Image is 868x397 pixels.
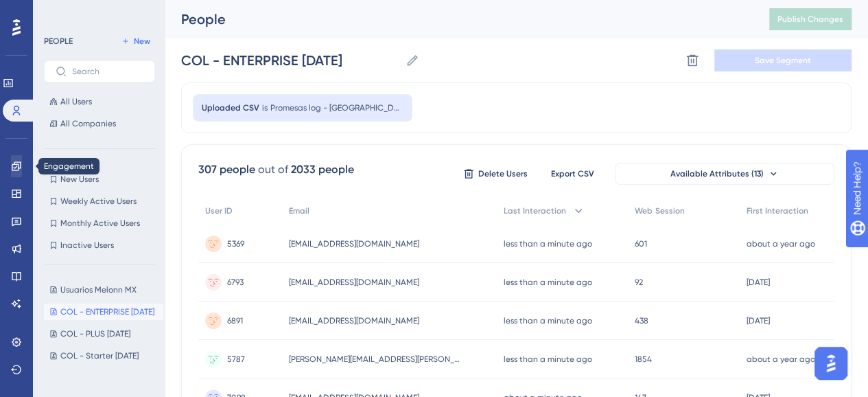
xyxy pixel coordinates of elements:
[747,205,808,216] span: First Interaction
[32,3,86,20] span: Need Help?
[198,161,255,178] div: 307 people
[44,282,163,298] button: Usuarios Melonn MX
[747,316,770,326] time: [DATE]
[635,315,648,326] span: 438
[60,240,114,251] span: Inactive Users
[205,205,233,216] span: User ID
[755,55,811,66] span: Save Segment
[44,215,155,231] button: Monthly Active Users
[478,168,528,179] span: Delete Users
[60,96,92,107] span: All Users
[202,102,259,113] span: Uploaded CSV
[134,36,150,47] span: New
[615,163,834,185] button: Available Attributes (13)
[60,218,140,229] span: Monthly Active Users
[44,36,73,47] div: PEOPLE
[227,354,245,365] span: 5787
[747,239,815,249] time: about a year ago
[60,284,137,295] span: Usuarios Melonn MX
[747,354,815,364] time: about a year ago
[117,33,155,49] button: New
[670,168,764,179] span: Available Attributes (13)
[60,306,154,317] span: COL - ENTERPRISE [DATE]
[227,277,244,288] span: 6793
[504,316,592,326] time: less than a minute ago
[60,328,130,339] span: COL - PLUS [DATE]
[60,174,99,185] span: New Users
[258,161,288,178] div: out of
[44,237,155,253] button: Inactive Users
[72,67,143,76] input: Search
[769,8,852,30] button: Publish Changes
[635,277,643,288] span: 92
[504,354,592,364] time: less than a minute ago
[291,161,354,178] div: 2033 people
[504,277,592,287] time: less than a minute ago
[181,51,400,70] input: Segment Name
[44,171,155,188] button: New Users
[60,350,139,361] span: COL - Starter [DATE]
[44,348,163,364] button: COL - Starter [DATE]
[504,205,566,216] span: Last Interaction
[44,304,163,320] button: COL - ENTERPRISE [DATE]
[635,354,652,365] span: 1854
[289,354,460,365] span: [PERSON_NAME][EMAIL_ADDRESS][PERSON_NAME][DOMAIN_NAME]
[714,49,852,71] button: Save Segment
[227,238,244,249] span: 5369
[747,277,770,287] time: [DATE]
[635,205,684,216] span: Web Session
[44,115,155,132] button: All Companies
[289,205,309,216] span: Email
[538,163,607,185] button: Export CSV
[270,102,403,113] span: Promesas log - [GEOGRAPHIC_DATA]-Enterprise
[289,238,419,249] span: [EMAIL_ADDRESS][DOMAIN_NAME]
[810,343,852,384] iframe: UserGuiding AI Assistant Launcher
[262,102,268,113] span: is
[461,163,530,185] button: Delete Users
[60,196,137,207] span: Weekly Active Users
[289,315,419,326] span: [EMAIL_ADDRESS][DOMAIN_NAME]
[44,93,155,110] button: All Users
[60,118,116,129] span: All Companies
[181,10,735,29] div: People
[289,277,419,288] span: [EMAIL_ADDRESS][DOMAIN_NAME]
[227,315,243,326] span: 6891
[44,193,155,209] button: Weekly Active Users
[777,14,843,25] span: Publish Changes
[504,239,592,249] time: less than a minute ago
[44,326,163,342] button: COL - PLUS [DATE]
[551,168,594,179] span: Export CSV
[635,238,647,249] span: 601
